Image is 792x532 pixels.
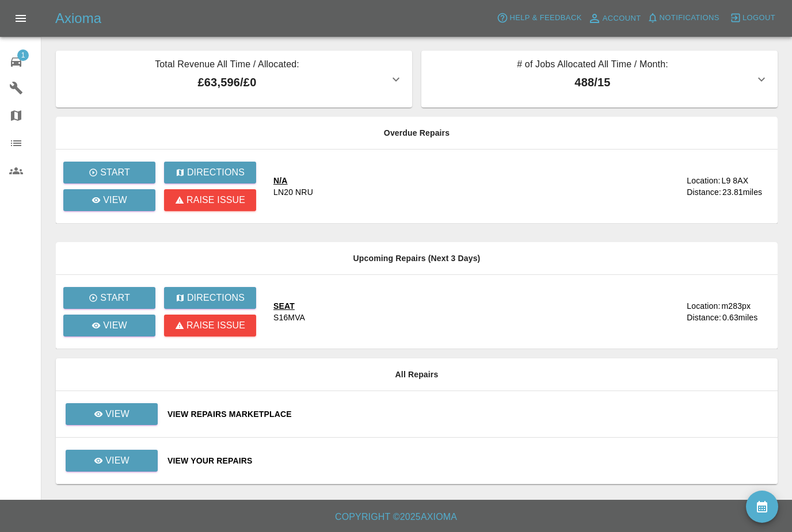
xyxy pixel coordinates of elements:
[56,358,778,391] th: All Repairs
[187,166,245,179] p: Directions
[17,49,29,61] span: 1
[55,9,101,28] h5: Axioma
[65,74,389,91] p: £63,596 / £0
[103,319,127,332] p: View
[56,117,778,150] th: Overdue Repairs
[431,58,755,74] p: # of Jobs Allocated All Time / Month:
[65,58,389,74] p: Total Revenue All Time / Allocated:
[103,193,127,207] p: View
[494,9,584,27] button: Help & Feedback
[722,312,768,323] div: 0.63 miles
[687,300,720,312] div: Location:
[644,9,722,27] button: Notifications
[660,12,719,25] span: Notifications
[100,166,130,179] p: Start
[186,193,245,207] p: Raise issue
[63,189,155,211] a: View
[721,175,748,186] div: L9 8AX
[63,315,155,336] a: View
[585,9,644,28] a: Account
[9,509,783,525] h6: Copyright © 2025 Axioma
[63,287,155,309] button: Start
[164,287,256,309] button: Directions
[164,315,256,336] button: Raise issue
[742,12,775,25] span: Logout
[105,407,130,421] p: View
[7,5,35,32] button: Open drawer
[687,300,768,323] a: Location:m283pxDistance:0.63miles
[687,186,721,198] div: Distance:
[186,319,245,332] p: Raise issue
[722,186,768,198] div: 23.81 miles
[431,74,755,91] p: 488 / 15
[167,408,768,420] a: View Repairs Marketplace
[273,175,313,186] div: N/A
[721,300,751,312] div: m283px
[65,409,158,418] a: View
[509,12,581,25] span: Help & Feedback
[273,312,305,323] div: S16MVA
[66,403,158,425] a: View
[164,162,256,183] button: Directions
[100,291,130,305] p: Start
[687,312,721,323] div: Distance:
[273,175,677,198] a: N/ALN20 NRU
[56,242,778,275] th: Upcoming Repairs (Next 3 Days)
[273,300,305,312] div: SEAT
[603,12,641,25] span: Account
[273,186,313,198] div: LN20 NRU
[63,162,155,183] button: Start
[167,455,768,466] a: View Your Repairs
[164,189,256,211] button: Raise issue
[421,51,778,108] button: # of Jobs Allocated All Time / Month:488/15
[727,9,778,27] button: Logout
[66,450,158,472] a: View
[746,491,778,523] button: availability
[65,456,158,465] a: View
[687,175,720,186] div: Location:
[56,51,412,108] button: Total Revenue All Time / Allocated:£63,596/£0
[105,454,130,468] p: View
[187,291,245,305] p: Directions
[273,300,677,323] a: SEATS16MVA
[687,175,768,198] a: Location:L9 8AXDistance:23.81miles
